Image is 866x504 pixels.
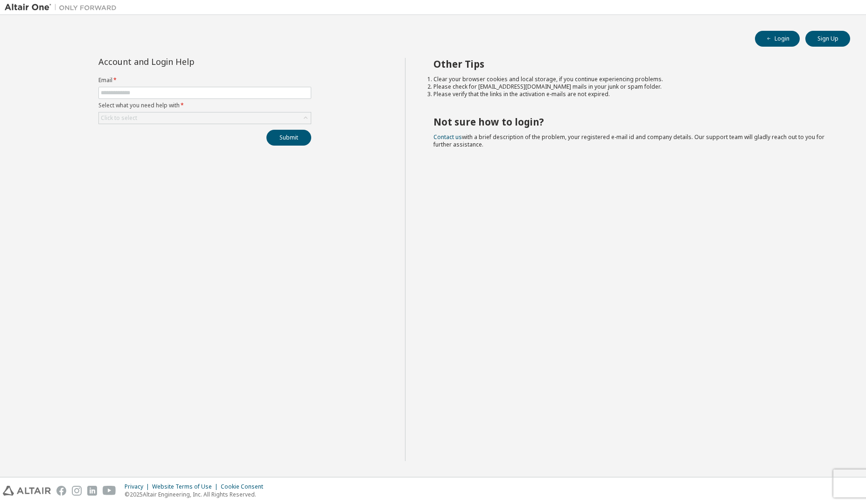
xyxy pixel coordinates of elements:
button: Login [755,31,800,47]
li: Please verify that the links in the activation e-mails are not expired. [433,91,834,98]
label: Email [98,77,311,84]
h2: Not sure how to login? [433,116,834,128]
a: Contact us [433,133,462,141]
img: instagram.svg [72,486,82,496]
h2: Other Tips [433,58,834,70]
li: Please check for [EMAIL_ADDRESS][DOMAIN_NAME] mails in your junk or spam folder. [433,83,834,91]
button: Sign Up [805,31,850,47]
img: Altair One [5,3,121,12]
img: altair_logo.svg [3,486,51,496]
label: Select what you need help with [98,102,311,109]
img: facebook.svg [56,486,66,496]
div: Click to select [99,112,311,124]
img: youtube.svg [103,486,116,496]
div: Account and Login Help [98,58,269,65]
img: linkedin.svg [87,486,97,496]
div: Click to select [101,114,137,122]
button: Submit [266,130,311,146]
div: Privacy [125,483,152,490]
span: with a brief description of the problem, your registered e-mail id and company details. Our suppo... [433,133,824,148]
li: Clear your browser cookies and local storage, if you continue experiencing problems. [433,76,834,83]
div: Website Terms of Use [152,483,221,490]
p: © 2025 Altair Engineering, Inc. All Rights Reserved. [125,490,269,498]
div: Cookie Consent [221,483,269,490]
